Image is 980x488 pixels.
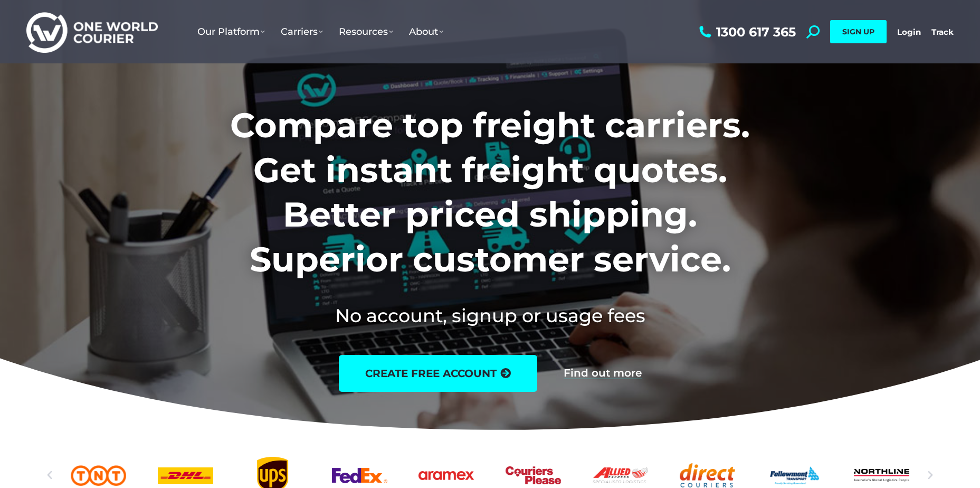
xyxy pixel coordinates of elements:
a: Carriers [273,15,331,48]
h1: Compare top freight carriers. Get instant freight quotes. Better priced shipping. Superior custom... [160,103,820,281]
span: Our Platform [197,26,265,37]
a: SIGN UP [830,20,887,43]
a: create free account [339,355,537,392]
span: Resources [339,26,393,37]
img: One World Courier [26,11,158,53]
a: 1300 617 365 [697,25,796,39]
span: About [409,26,443,37]
a: Find out more [564,368,642,379]
a: Track [931,27,954,37]
span: Carriers [281,26,323,37]
a: About [401,15,451,48]
a: Resources [331,15,401,48]
h2: No account, signup or usage fees [160,303,820,329]
a: Our Platform [189,15,273,48]
a: Login [897,27,921,37]
span: SIGN UP [842,27,874,36]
